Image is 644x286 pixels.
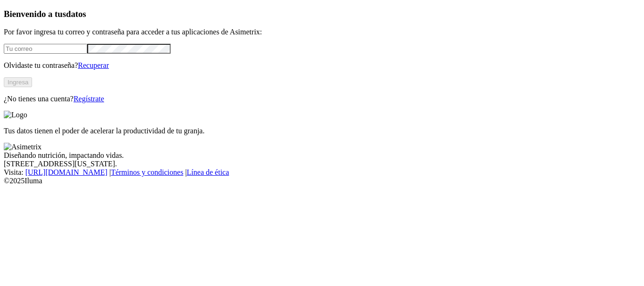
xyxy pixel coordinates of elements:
div: [STREET_ADDRESS][US_STATE]. [4,160,640,168]
img: Logo [4,111,27,119]
div: Diseñando nutrición, impactando vidas. [4,151,640,160]
a: Regístrate [74,95,104,103]
div: © 2025 Iluma [4,177,640,185]
a: [URL][DOMAIN_NAME] [25,168,107,176]
a: Línea de ética [187,168,229,176]
a: Términos y condiciones [111,168,183,176]
p: Por favor ingresa tu correo y contraseña para acceder a tus aplicaciones de Asimetrix: [4,28,640,36]
input: Tu correo [4,44,87,54]
p: Olvidaste tu contraseña? [4,61,640,70]
button: Ingresa [4,77,32,87]
a: Recuperar [78,61,109,69]
p: Tus datos tienen el poder de acelerar la productividad de tu granja. [4,127,640,135]
span: datos [66,9,86,19]
div: Visita : | | [4,168,640,177]
img: Asimetrix [4,143,41,151]
h3: Bienvenido a tus [4,9,640,19]
p: ¿No tienes una cuenta? [4,95,640,103]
